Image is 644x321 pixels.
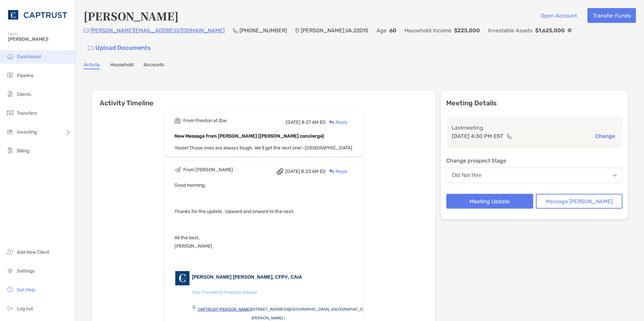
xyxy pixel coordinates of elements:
p: Last meeting [452,123,617,132]
p: [PERSON_NAME] , VA , 22015 [301,26,368,35]
p: [DATE] 4:30 PM EST [452,132,504,140]
img: settings icon [6,266,14,275]
span: [PERSON_NAME] [192,274,231,280]
img: add_new_client icon [6,248,14,256]
h4: [PERSON_NAME] [84,8,179,24]
img: CAP-Logo-for-Email_45.gif [174,270,190,286]
span: Settings [17,268,35,274]
span: Yessir! Those ones are always tough. We'll get the next one! -[GEOGRAPHIC_DATA] [174,145,352,151]
p: All the best, [PERSON_NAME] [174,234,353,250]
button: Message [PERSON_NAME] [536,194,623,209]
span: | Financial Advisor [221,290,257,295]
img: logout icon [6,304,14,312]
img: clients icon [6,90,14,98]
a: Upload Documents [84,41,155,55]
img: Event icon [174,167,181,173]
img: Location Icon [295,28,299,33]
span: Pipeline [17,73,34,78]
img: transfers icon [6,109,14,117]
span: Investing [17,129,37,135]
img: investing icon [6,128,14,136]
img: Email-Sig-Icons_location-pin.png [192,305,196,310]
h6: Activity Timeline [92,91,436,107]
span: Billing [17,148,29,154]
p: $1,625,000 [535,26,565,35]
div: Reply [326,119,348,126]
button: Change [593,133,617,140]
span: 8:23 AM ED [301,169,326,174]
div: From Preston at Zoe [183,118,227,123]
b: New Message from [PERSON_NAME] ([PERSON_NAME] concierge) [174,133,324,139]
span: [DATE] [286,119,300,125]
img: CAPTRUST Logo [8,3,67,27]
img: Event icon [174,117,181,124]
span: Transfers [17,110,37,116]
p: $225,000 [454,26,480,35]
a: Accounts [143,62,164,69]
img: get-help icon [6,285,14,293]
img: Email Icon [84,29,89,33]
span: [PERSON_NAME]! [8,36,71,42]
button: Did Not Hire [446,168,622,183]
span: Add New Client [17,249,49,255]
img: Reply icon [329,120,334,124]
a: CAPTRUST [PERSON_NAME] [198,307,251,311]
img: billing icon [6,146,14,154]
img: button icon [88,46,94,50]
span: Get Help [17,287,35,293]
p: Change prospect Stage [446,156,622,165]
img: Info Icon [568,28,572,32]
span: [STREET_ADDRESS][PERSON_NAME] | [252,307,289,320]
p: Household Income [405,26,451,35]
button: Meeting Update [446,194,533,209]
span: | [251,307,252,311]
span: [PERSON_NAME], CFP®, CAIA [233,274,302,280]
a: Household [110,62,133,69]
div: From [PERSON_NAME] [183,167,233,173]
img: attachment [277,168,283,175]
span: 8:27 AM ED [301,119,326,125]
p: Meeting Details [446,99,622,107]
img: communication type [506,134,512,139]
span: Clients [17,92,31,97]
p: [PERSON_NAME][EMAIL_ADDRESS][DOMAIN_NAME] [90,26,225,35]
span: [GEOGRAPHIC_DATA], [GEOGRAPHIC_DATA] 20147 [289,307,383,311]
span: Log out [17,306,33,312]
img: Phone Icon [233,28,238,33]
p: Good morning, [174,181,353,189]
p: Thanks for the update. Upward and onward to the next. [174,207,353,216]
a: Activity [84,62,100,69]
p: 60 [389,26,396,35]
button: Open Account [535,8,582,23]
p: [PHONE_NUMBER] [239,26,287,35]
img: Reply icon [329,169,334,174]
span: Dashboard [17,54,41,60]
p: Investable Assets [488,26,533,35]
span: Vice President [192,290,221,295]
div: Reply [326,168,348,175]
span: [DATE] [285,169,300,174]
img: pipeline icon [6,71,14,79]
img: dashboard icon [6,52,14,60]
div: Did Not Hire [452,172,481,178]
img: Open dropdown arrow [613,174,617,177]
p: Age [377,26,387,35]
button: Transfer Funds [587,8,636,23]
